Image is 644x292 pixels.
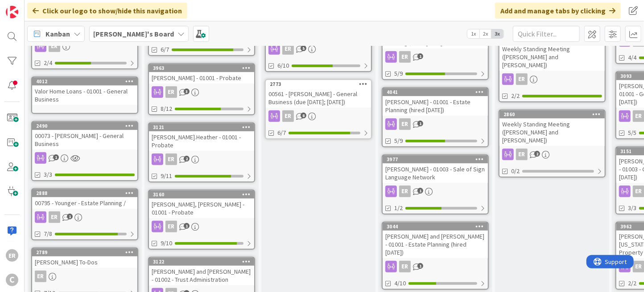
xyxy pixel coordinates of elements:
[500,118,605,146] div: Weekly Standing Meeting ([PERSON_NAME] and [PERSON_NAME])
[500,73,605,85] div: ER
[266,80,371,108] div: 277300561 - [PERSON_NAME] - General Business (due [DATE]; [DATE])
[36,123,137,129] div: 2490
[511,166,520,176] span: 0/2
[165,221,177,232] div: ER
[500,35,605,71] div: Weekly Standing Meeting ([PERSON_NAME] and [PERSON_NAME])
[32,41,137,52] div: ER
[383,155,488,163] div: 3977
[6,249,18,262] div: ER
[394,203,403,213] span: 1/2
[149,258,254,266] div: 3122
[149,258,254,285] div: 3122[PERSON_NAME] and [PERSON_NAME] - 01002 - Trust Administration
[383,88,488,116] div: 4041[PERSON_NAME] - 01001 - Estate Planning (hired [DATE])
[383,155,488,183] div: 3977[PERSON_NAME] - 01003 - Sale of Sign Language Network
[36,190,137,196] div: 2888
[44,229,52,239] span: 7/8
[387,89,488,95] div: 4041
[394,69,403,78] span: 5/9
[148,122,255,182] a: 3121[PERSON_NAME].Heather - 01001 - ProbateER9/11
[149,199,254,218] div: [PERSON_NAME], [PERSON_NAME] - 01001 - Probate
[266,43,371,55] div: ER
[383,96,488,116] div: [PERSON_NAME] - 01001 - Estate Planning (hired [DATE])
[161,45,169,54] span: 6/7
[32,271,137,282] div: ER
[417,263,423,269] span: 1
[44,58,52,68] span: 2/4
[417,121,423,126] span: 1
[383,88,488,96] div: 4041
[32,248,137,256] div: 2789
[32,189,137,209] div: 288800795 - Younger - Estate Planning /
[165,86,177,98] div: ER
[161,171,172,181] span: 9/11
[534,151,540,157] span: 2
[36,249,137,255] div: 2789
[383,223,488,258] div: 3044[PERSON_NAME] and [PERSON_NAME] - 01001 - Estate Planning (hired [DATE])
[161,104,172,114] span: 8/12
[516,73,528,85] div: ER
[266,110,371,122] div: ER
[382,222,489,290] a: 3044[PERSON_NAME] and [PERSON_NAME] - 01001 - Estate Planning (hired [DATE])ER4/10
[32,256,137,268] div: [PERSON_NAME] To-Dos
[32,248,137,268] div: 2789[PERSON_NAME] To-Dos
[32,130,137,150] div: 00073 - [PERSON_NAME] - General Business
[495,3,621,19] div: Add and manage tabs by clicking
[467,29,479,38] span: 1x
[277,128,286,138] span: 6/7
[383,186,488,197] div: ER
[153,259,254,265] div: 3122
[513,26,580,42] input: Quick Filter...
[301,113,306,118] span: 8
[93,29,174,38] b: [PERSON_NAME]'s Board
[499,109,606,178] a: 2860Weekly Standing Meeting ([PERSON_NAME] and [PERSON_NAME])ER0/2
[149,191,254,218] div: 3160[PERSON_NAME], [PERSON_NAME] - 01001 - Probate
[27,3,187,19] div: Click our logo to show/hide this navigation
[31,121,138,181] a: 249000073 - [PERSON_NAME] - General Business3/3
[383,118,488,130] div: ER
[153,191,254,198] div: 3160
[382,87,489,147] a: 4041[PERSON_NAME] - 01001 - Estate Planning (hired [DATE])ER5/9
[499,34,606,102] a: Weekly Standing Meeting ([PERSON_NAME] and [PERSON_NAME])ER2/2
[153,65,254,71] div: 3963
[394,136,403,146] span: 5/9
[184,223,190,229] span: 1
[399,261,411,272] div: ER
[32,122,137,130] div: 2490
[35,271,46,282] div: ER
[149,64,254,84] div: 3963[PERSON_NAME] - 01001 - Probate
[49,211,60,223] div: ER
[53,154,59,160] span: 1
[19,1,41,12] span: Support
[383,231,488,258] div: [PERSON_NAME] and [PERSON_NAME] - 01001 - Estate Planning (hired [DATE])
[148,63,255,115] a: 3963[PERSON_NAME] - 01001 - ProbateER8/12
[270,81,371,87] div: 2773
[417,188,423,194] span: 1
[149,131,254,151] div: [PERSON_NAME].Heather - 01001 - Probate
[628,128,636,138] span: 5/5
[500,149,605,160] div: ER
[32,122,137,150] div: 249000073 - [PERSON_NAME] - General Business
[628,279,636,288] span: 2/2
[383,163,488,183] div: [PERSON_NAME] - 01003 - Sale of Sign Language Network
[49,41,60,52] div: ER
[628,53,636,62] span: 4/4
[149,123,254,151] div: 3121[PERSON_NAME].Heather - 01001 - Probate
[394,279,406,288] span: 4/10
[32,189,137,197] div: 2888
[387,156,488,162] div: 3977
[282,110,294,122] div: ER
[149,266,254,285] div: [PERSON_NAME] and [PERSON_NAME] - 01002 - Trust Administration
[399,186,411,197] div: ER
[399,118,411,130] div: ER
[504,111,605,118] div: 2860
[67,214,73,219] span: 1
[149,191,254,199] div: 3160
[417,53,423,59] span: 1
[383,51,488,63] div: ER
[282,43,294,55] div: ER
[149,221,254,232] div: ER
[382,154,489,215] a: 3977[PERSON_NAME] - 01003 - Sale of Sign Language NetworkER1/2
[149,64,254,72] div: 3963
[32,197,137,209] div: 00795 - Younger - Estate Planning /
[149,72,254,84] div: [PERSON_NAME] - 01001 - Probate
